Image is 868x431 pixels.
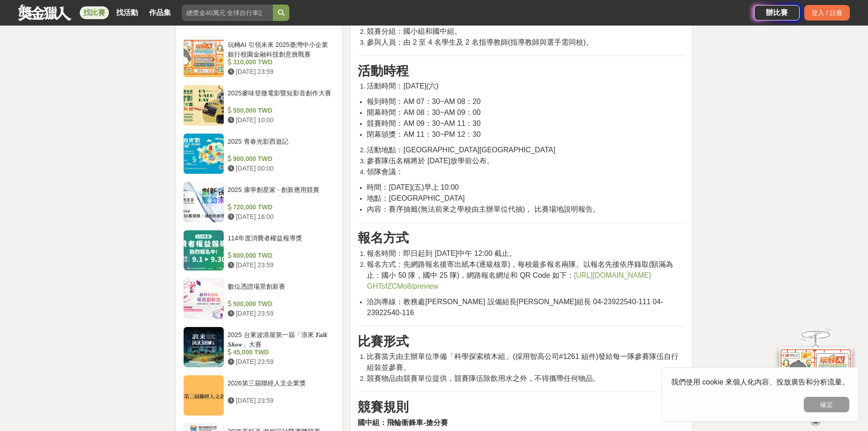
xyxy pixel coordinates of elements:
div: [DATE] 23:59 [228,67,332,77]
div: [DATE] 23:59 [228,260,332,270]
a: 數位憑證場景創新賽 500,000 TWD [DATE] 23:59 [183,278,335,319]
div: 2026第三屆聯經人文企業獎 [228,379,332,396]
button: 確定 [804,397,849,412]
span: 報名時間：即日起到 [DATE]中午 12:00 截止。 [367,249,516,257]
a: 辦比賽 [754,5,800,21]
div: 550,000 TWD [228,106,332,115]
span: 參與人員：由 2 至 4 名學生及 2 名指導教師(指導教師與選手需同校)。 [367,38,593,46]
div: [DATE] 23:59 [228,309,332,318]
div: [DATE] 00:00 [228,164,332,173]
div: 數位憑證場景創新賽 [228,282,332,299]
a: [URL][DOMAIN_NAME] GHTsfZCMo8/preview [367,272,651,290]
span: 參賽隊伍名稱將於 [DATE]放學前公布。 [367,157,494,165]
span: 地點：[GEOGRAPHIC_DATA] [367,194,465,202]
div: 310,000 TWD [228,57,332,67]
span: 開幕時間：AM 08：30~AM 09：00 [367,109,480,116]
a: 114年度消費者權益報導獎 800,000 TWD [DATE] 23:59 [183,230,335,271]
img: d2146d9a-e6f6-4337-9592-8cefde37ba6b.png [779,348,852,408]
a: 2025麥味登微電影暨短影音創作大賽 550,000 TWD [DATE] 10:00 [183,85,335,126]
a: 2025 康寧創星家 - 創新應用競賽 720,000 TWD [DATE] 16:00 [183,182,335,223]
span: 報名方式：先網路報名後寄出紙本(逐級核章)，每校最多報名兩隊。以報名先後依序錄取(額滿為止：國小 50 隊，國中 25 隊)，網路報名網址和 QR Code 如下： [367,260,673,279]
div: 2025麥味登微電影暨短影音創作大賽 [228,88,332,106]
span: 領隊會議： [367,168,403,176]
a: 作品集 [145,6,175,19]
div: [DATE] 16:00 [228,212,332,222]
span: 洽詢專線：教務處[PERSON_NAME] 設備組長[PERSON_NAME]組長 04-23922540-111 04-23922540-116 [367,298,663,317]
div: 玩轉AI 引領未來 2025臺灣中小企業銀行校園金融科技創意挑戰賽 [228,40,332,57]
span: 活動地點：[GEOGRAPHIC_DATA][GEOGRAPHIC_DATA] [367,146,555,154]
span: 競賽時間：AM 09：30~AM 11：30 [367,119,480,127]
div: 2025 台東波浪屋第一屆「浪來 𝑻𝒂𝒍𝒌 𝑺𝒉𝒐𝒘」大賽 [228,330,332,348]
strong: 報名方式 [358,231,409,245]
input: 總獎金40萬元 全球自行車設計比賽 [182,5,273,21]
div: [DATE] 23:59 [228,357,332,367]
div: 720,000 TWD [228,203,332,212]
strong: 競賽規則 [358,400,409,414]
div: 45,000 TWD [228,348,332,357]
div: 500,000 TWD [228,299,332,309]
strong: 活動時程 [358,64,409,78]
div: 2025 青春光影西遊記 [228,137,332,154]
span: 競賽分組：國小組和國中組。 [367,27,462,35]
span: 內容：賽序抽籤(無法前來之學校由主辦單位代抽)， 比賽場地說明報告。 [367,205,600,213]
span: 比賽當天由主辦單位準備「科學探索積木組」(採用智高公司#1261 組件)發給每一隊參賽隊伍自行組裝並參賽。 [367,353,678,371]
a: 2025 台東波浪屋第一屆「浪來 𝑻𝒂𝒍𝒌 𝑺𝒉𝒐𝒘」大賽 45,000 TWD [DATE] 23:59 [183,327,335,368]
span: 活動時間：[DATE](六) [367,82,438,90]
div: 900,000 TWD [228,154,332,164]
strong: 國中組：飛輪衝鋒車-搶分賽 [358,419,447,426]
span: 我們使用 cookie 來個人化內容、投放廣告和分析流量。 [671,378,849,386]
strong: 比賽形式 [358,334,409,348]
div: 2025 康寧創星家 - 創新應用競賽 [228,185,332,203]
a: 2025 青春光影西遊記 900,000 TWD [DATE] 00:00 [183,133,335,174]
div: 800,000 TWD [228,251,332,260]
span: 報到時間：AM 07：30~AM 08：20 [367,98,480,105]
a: 找比賽 [80,6,109,19]
span: 時間：[DATE](五)早上 10:00 [367,183,459,191]
div: [DATE] 23:59 [228,396,332,405]
div: 登入 / 註冊 [804,5,850,21]
span: 閉幕頒獎：AM 11：30~PM 12：30 [367,130,480,138]
span: 競賽物品由競賽單位提供，競賽隊伍除飲用水之外，不得攜帶任何物品。 [367,374,600,382]
span: [URL][DOMAIN_NAME] GHTsfZCMo8/preview [367,271,651,290]
a: 2026第三屆聯經人文企業獎 [DATE] 23:59 [183,375,335,416]
a: 找活動 [113,6,142,19]
a: 玩轉AI 引領未來 2025臺灣中小企業銀行校園金融科技創意挑戰賽 310,000 TWD [DATE] 23:59 [183,36,335,78]
div: [DATE] 10:00 [228,115,332,125]
div: 114年度消費者權益報導獎 [228,234,332,251]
